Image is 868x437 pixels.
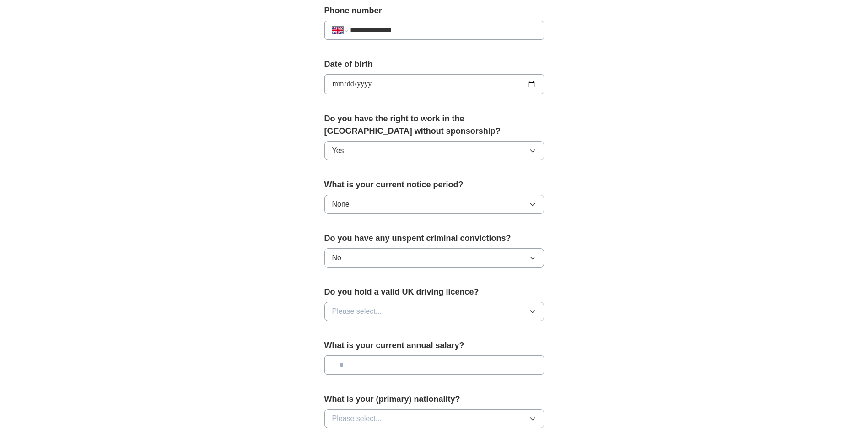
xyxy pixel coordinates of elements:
[332,199,350,210] span: None
[332,252,341,263] span: No
[324,141,544,160] button: Yes
[324,179,544,191] label: What is your current notice period?
[332,413,382,424] span: Please select...
[324,58,544,71] label: Date of birth
[324,393,544,405] label: What is your (primary) nationality?
[324,232,544,245] label: Do you have any unspent criminal convictions?
[324,5,544,17] label: Phone number
[332,145,344,156] span: Yes
[324,286,544,298] label: Do you hold a valid UK driving licence?
[324,339,544,352] label: What is your current annual salary?
[324,248,544,268] button: No
[324,409,544,428] button: Please select...
[324,113,544,137] label: Do you have the right to work in the [GEOGRAPHIC_DATA] without sponsorship?
[324,195,544,214] button: None
[332,306,382,317] span: Please select...
[324,302,544,321] button: Please select...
